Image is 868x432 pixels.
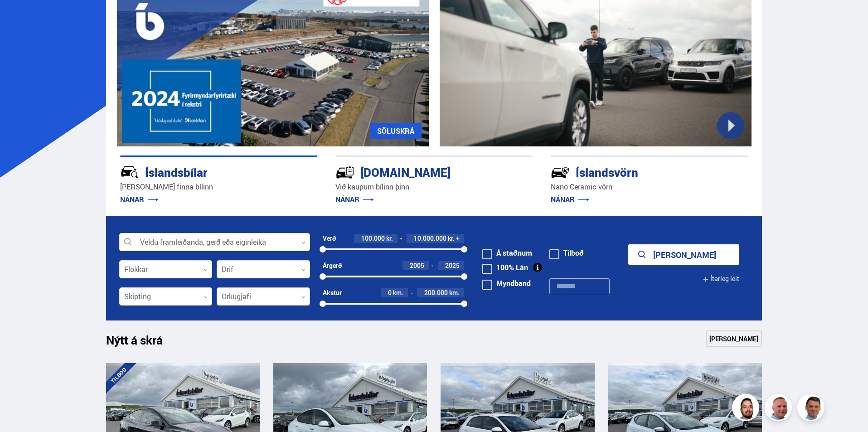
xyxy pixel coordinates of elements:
button: [PERSON_NAME] [628,244,739,265]
img: tr5P-W3DuiFaO7aO.svg [335,163,354,182]
span: 0 [388,288,392,297]
p: Nano Ceramic vörn [551,182,748,192]
div: Íslandsvörn [551,164,716,180]
span: 100.000 [361,234,385,243]
label: Tilboð [549,249,584,257]
a: [PERSON_NAME] [706,330,762,347]
span: 2005 [410,261,424,270]
a: NÁNAR [120,194,159,204]
div: Akstur [323,289,342,296]
a: SÖLUSKRÁ [370,123,422,139]
div: [DOMAIN_NAME] [335,164,500,180]
a: NÁNAR [335,194,374,204]
button: Open LiveChat chat widget [7,4,34,31]
div: Íslandsbílar [120,164,285,180]
div: Árgerð [323,262,342,269]
label: Myndband [482,280,531,287]
label: Á staðnum [482,249,532,257]
img: nhp88E3Fdnt1Opn2.png [733,395,761,422]
img: siFngHWaQ9KaOqBr.png [766,395,793,422]
span: kr. [448,235,455,242]
span: 10.000.000 [414,234,446,243]
p: Við kaupum bílinn þinn [335,182,533,192]
div: Verð [323,235,336,242]
img: FbJEzSuNWCJXmdc-.webp [799,395,826,422]
span: 2025 [445,261,460,270]
h1: Nýtt á skrá [106,333,179,352]
img: JRvxyua_JYH6wB4c.svg [120,163,139,182]
p: [PERSON_NAME] finna bílinn [120,182,317,192]
span: + [456,235,460,242]
label: 100% Lán [482,264,528,271]
img: -Svtn6bYgwAsiwNX.svg [551,163,570,182]
span: 200.000 [424,288,448,297]
span: km. [393,289,403,296]
span: kr. [386,235,393,242]
button: Ítarleg leit [703,269,739,289]
span: km. [449,289,460,296]
a: NÁNAR [551,194,589,204]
